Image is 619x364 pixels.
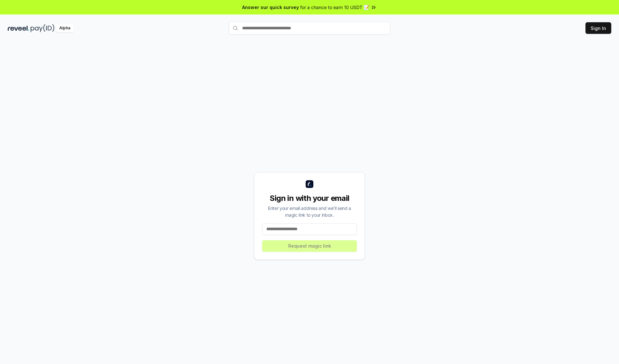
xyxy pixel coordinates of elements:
img: reveel_dark [8,24,29,32]
span: Answer our quick survey [242,4,299,11]
div: Enter your email address and we’ll send a magic link to your inbox. [262,205,357,218]
img: pay_id [31,24,54,32]
button: Sign In [585,22,611,34]
div: Alpha [56,24,74,32]
div: Sign in with your email [262,193,357,203]
img: logo_small [306,180,313,188]
span: for a chance to earn 10 USDT 📝 [300,4,369,11]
